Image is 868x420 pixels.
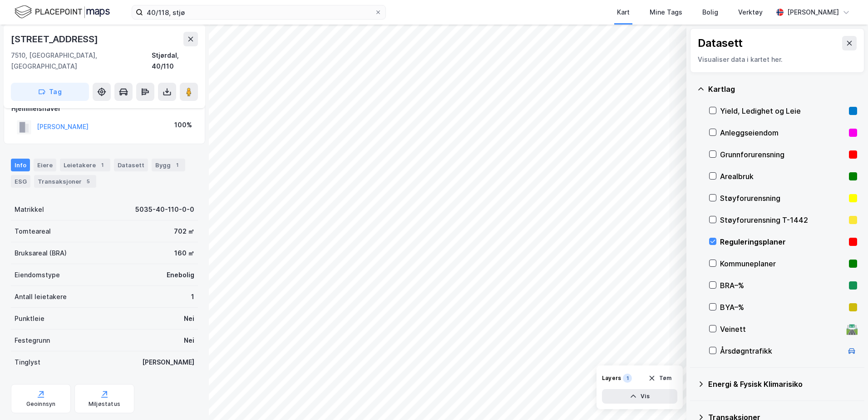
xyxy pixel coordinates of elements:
div: 1 [623,374,632,383]
div: Grunnforurensning [720,149,845,160]
div: Mine Tags [650,7,682,18]
div: Datasett [114,159,148,171]
div: Kommuneplaner [720,258,845,269]
div: Antall leietakere [15,291,67,302]
div: 1 [98,160,107,170]
div: Anleggseiendom [720,127,845,138]
div: Kart [617,7,630,18]
button: Tøm [642,371,677,385]
div: Verktøy [738,7,763,18]
div: Hjemmelshaver [11,103,197,114]
div: 5035-40-110-0-0 [135,204,194,215]
div: Veinett [720,324,843,335]
div: Miljøstatus [89,400,120,408]
div: Matrikkel [15,204,44,215]
div: Nei [184,313,194,324]
div: ESG [11,175,30,188]
div: 🛣️ [846,323,858,335]
div: [PERSON_NAME] [142,357,194,368]
div: Støyforurensning [720,193,845,204]
div: Eiere [34,159,56,171]
div: Enebolig [167,270,194,280]
div: Layers [602,375,621,382]
div: Geoinnsyn [26,400,56,408]
div: Nei [184,335,194,346]
div: Info [11,159,30,171]
div: BRA–% [720,280,845,291]
div: Tomteareal [15,226,51,237]
div: Kartlag [708,84,857,95]
div: 160 ㎡ [174,248,194,259]
div: Reguleringsplaner [720,236,845,247]
button: Tag [11,83,89,101]
div: Visualiser data i kartet her. [698,54,857,65]
div: 1 [191,291,194,302]
div: Datasett [698,36,743,50]
div: 5 [84,177,93,186]
div: Transaksjoner [34,175,96,188]
div: Bruksareal (BRA) [15,248,67,259]
div: Leietakere [60,159,110,171]
div: 1 [173,160,182,170]
div: 7510, [GEOGRAPHIC_DATA], [GEOGRAPHIC_DATA] [11,50,152,72]
div: Festegrunn [15,335,50,346]
div: Bolig [702,7,718,18]
div: 702 ㎡ [174,226,194,237]
div: Yield, Ledighet og Leie [720,105,845,116]
div: 100% [174,120,192,130]
div: [STREET_ADDRESS] [11,32,100,46]
iframe: Chat Widget [823,376,868,420]
div: Tinglyst [15,357,40,368]
div: Kontrollprogram for chat [823,376,868,420]
div: BYA–% [720,302,845,313]
input: Søk på adresse, matrikkel, gårdeiere, leietakere eller personer [143,5,375,19]
div: [PERSON_NAME] [787,7,839,18]
div: Støyforurensning T-1442 [720,215,845,225]
div: Arealbruk [720,171,845,182]
button: Vis [602,389,677,404]
div: Bygg [152,159,185,171]
div: Stjørdal, 40/110 [152,50,198,72]
div: Årsdøgntrafikk [720,345,843,356]
div: Eiendomstype [15,270,60,280]
div: Energi & Fysisk Klimarisiko [708,379,857,390]
div: Punktleie [15,313,44,324]
img: logo.f888ab2527a4732fd821a326f86c7f29.svg [15,4,110,20]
